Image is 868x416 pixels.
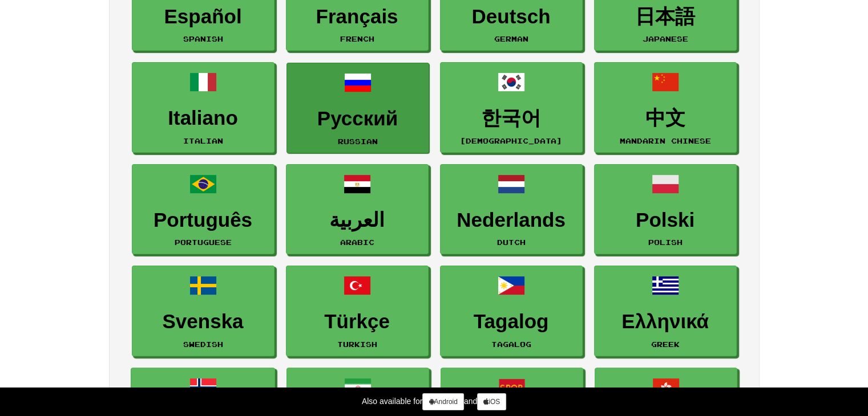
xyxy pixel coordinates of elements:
[422,393,463,410] a: Android
[175,238,232,246] small: Portuguese
[651,340,680,348] small: Greek
[183,35,223,43] small: Spanish
[340,35,374,43] small: French
[132,164,274,255] a: PortuguêsPortuguese
[477,393,506,410] a: iOS
[446,6,576,28] h3: Deutsch
[293,108,423,130] h3: Русский
[600,6,730,28] h3: 日本語
[138,107,268,129] h3: Italiano
[594,266,737,356] a: ΕλληνικάGreek
[440,266,583,356] a: TagalogTagalog
[138,6,268,28] h3: Español
[594,164,737,255] a: PolskiPolish
[491,340,531,348] small: Tagalog
[648,238,683,246] small: Polish
[594,62,737,153] a: 中文Mandarin Chinese
[138,209,268,231] h3: Português
[620,137,711,145] small: Mandarin Chinese
[446,107,576,129] h3: 한국어
[132,62,274,153] a: ItalianoItalian
[286,266,429,356] a: TürkçeTurkish
[292,6,422,28] h3: Français
[643,35,688,43] small: Japanese
[292,209,422,231] h3: العربية
[138,311,268,333] h3: Svenska
[183,137,223,145] small: Italian
[600,209,730,231] h3: Polski
[338,137,378,145] small: Russian
[440,62,583,153] a: 한국어[DEMOGRAPHIC_DATA]
[600,107,730,129] h3: 中文
[446,311,576,333] h3: Tagalog
[440,164,583,255] a: NederlandsDutch
[600,311,730,333] h3: Ελληνικά
[460,137,562,145] small: [DEMOGRAPHIC_DATA]
[497,238,526,246] small: Dutch
[337,340,377,348] small: Turkish
[494,35,528,43] small: German
[286,63,429,153] a: РусскийRussian
[292,311,422,333] h3: Türkçe
[446,209,576,231] h3: Nederlands
[286,164,429,255] a: العربيةArabic
[132,266,274,356] a: SvenskaSwedish
[340,238,374,246] small: Arabic
[183,340,223,348] small: Swedish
